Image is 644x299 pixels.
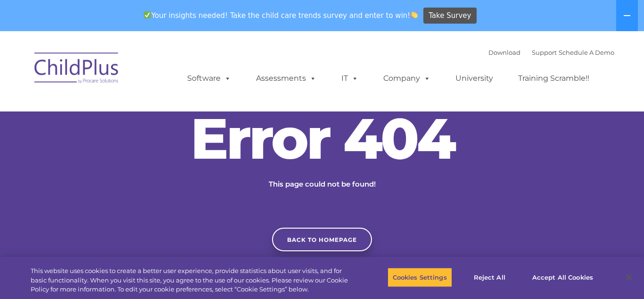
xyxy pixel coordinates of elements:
button: Close [619,267,639,288]
a: Support [532,49,557,56]
h2: Error 404 [181,110,463,167]
p: This page could not be found! [223,179,421,190]
a: IT [332,69,368,88]
a: Training Scramble!! [509,69,599,88]
span: Your insights needed! Take the child care trends survey and enter to win! [140,6,422,25]
button: Accept All Cookies [527,267,598,287]
a: Software [178,69,240,88]
span: Take Survey [429,8,471,24]
img: 👏 [411,11,418,18]
a: Take Survey [423,8,477,24]
a: University [446,69,503,88]
a: Back to homepage [272,228,372,251]
a: Assessments [247,69,326,88]
img: ChildPlus by Procare Solutions [30,46,124,93]
img: ✅ [144,11,151,18]
button: Cookies Settings [388,267,452,287]
a: Company [374,69,440,88]
div: This website uses cookies to create a better user experience, provide statistics about user visit... [31,266,354,294]
font: | [488,49,614,56]
a: Download [488,49,520,56]
button: Reject All [460,267,519,287]
a: Schedule A Demo [559,49,614,56]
